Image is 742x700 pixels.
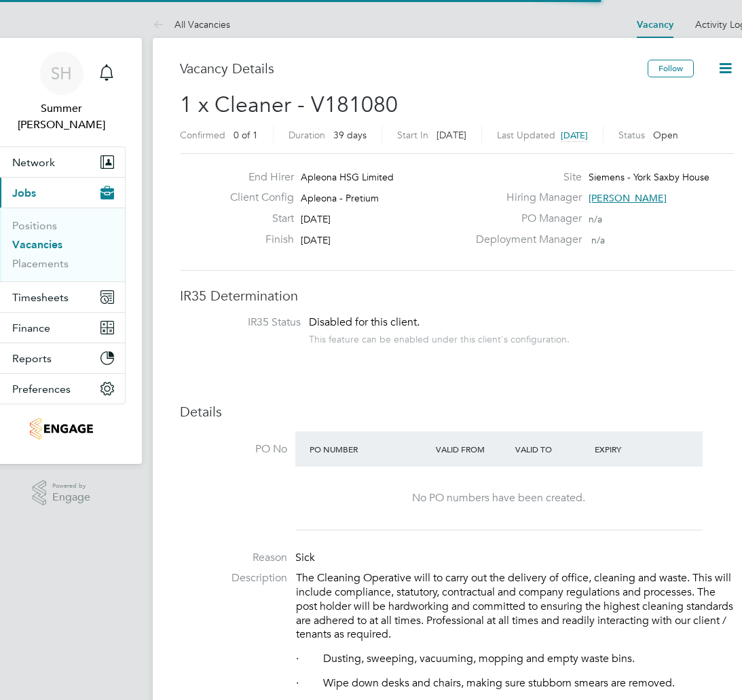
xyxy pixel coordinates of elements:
[295,551,315,564] span: Sick
[180,571,287,585] label: Description
[52,492,90,503] span: Engage
[333,129,367,141] span: 39 days
[219,170,294,184] label: End Hirer
[219,191,294,205] label: Client Config
[468,170,582,184] label: Site
[219,212,294,226] label: Start
[12,156,55,169] span: Network
[12,322,50,334] span: Finance
[497,129,555,141] label: Last Updated
[234,129,258,141] span: 0 of 1
[397,129,428,141] label: Start In
[309,330,570,345] div: This feature can be enabled under this client's configuration.
[52,480,90,492] span: Powered by
[468,233,582,247] label: Deployment Manager
[648,60,694,77] button: Follow
[180,287,734,305] h3: IR35 Determination
[12,187,36,199] span: Jobs
[437,129,466,141] span: [DATE]
[301,171,394,183] span: Apleona HSG Limited
[296,571,734,642] p: The Cleaning Operative will to carry out the delivery of office, cleaning and waste. This will in...
[296,676,734,691] p: · Wipe down desks and chairs, making sure stubborn smears are removed.
[12,383,71,395] span: Preferences
[219,233,294,247] label: Finish
[12,219,57,232] a: Positions
[153,18,230,31] a: All Vacancies
[561,130,588,141] span: [DATE]
[309,315,420,329] span: Disabled for this client.
[306,437,433,461] div: PO Number
[51,64,72,82] span: SH
[589,192,667,204] span: [PERSON_NAME]
[637,19,673,31] a: Vacancy
[618,129,645,141] label: Status
[12,291,69,304] span: Timesheets
[589,171,709,183] span: Siemens - York Saxby House
[301,234,331,246] span: [DATE]
[432,437,512,461] div: Valid From
[180,442,287,456] label: PO No
[33,480,90,506] a: Powered byEngage
[591,234,605,246] span: n/a
[301,192,379,204] span: Apleona - Pretium
[180,92,398,118] span: 1 x Cleaner - V181080
[653,129,678,141] span: Open
[12,257,69,270] a: Placements
[193,315,301,330] label: IR35 Status
[180,403,734,421] h3: Details
[12,238,62,251] a: Vacancies
[296,652,734,666] p: · Dusting, sweeping, vacuuming, mopping and empty waste bins.
[180,129,225,141] label: Confirmed
[468,212,582,226] label: PO Manager
[589,213,602,225] span: n/a
[468,191,582,205] label: Hiring Manager
[309,491,689,505] div: No PO numbers have been created.
[180,60,648,77] h3: Vacancy Details
[30,418,93,440] img: romaxrecruitment-logo-retina.png
[591,437,671,461] div: Expiry
[512,437,591,461] div: Valid To
[289,129,325,141] label: Duration
[180,551,287,565] label: Reason
[301,213,331,225] span: [DATE]
[12,352,52,365] span: Reports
